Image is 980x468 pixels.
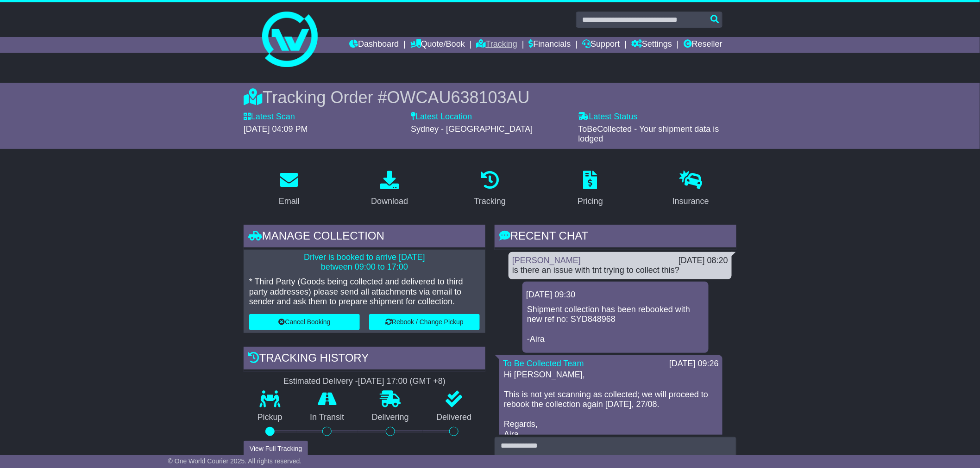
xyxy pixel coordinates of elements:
a: Support [582,37,620,53]
div: Download [371,195,408,208]
a: Insurance [666,167,715,211]
div: Email [279,195,300,208]
a: Tracking [468,167,512,211]
span: ToBeCollected - Your shipment data is lodged [578,124,719,144]
a: Tracking [477,37,517,53]
div: is there an issue with tnt trying to collect this? [512,265,728,276]
label: Latest Scan [244,112,295,122]
p: Pickup [244,413,296,423]
p: In Transit [296,413,358,423]
button: Cancel Booking [249,314,360,330]
label: Latest Location [411,112,472,122]
button: View Full Tracking [244,441,308,457]
p: Hi [PERSON_NAME], This is not yet scanning as collected; we will proceed to rebook the collection... [504,370,718,440]
a: Download [365,167,414,211]
div: [DATE] 17:00 (GMT +8) [358,376,446,387]
a: [PERSON_NAME] [512,256,581,265]
a: To Be Collected Team [503,359,584,368]
div: [DATE] 09:30 [526,290,705,300]
div: Insurance [672,195,709,208]
p: Driver is booked to arrive [DATE] between 09:00 to 17:00 [249,252,480,272]
div: Manage collection [244,225,485,250]
a: Dashboard [349,37,399,53]
span: OWCAU638103AU [387,88,530,107]
button: Rebook / Change Pickup [369,314,480,330]
div: Pricing [578,195,603,208]
a: Pricing [572,167,609,211]
span: [DATE] 04:09 PM [244,124,308,134]
div: Estimated Delivery - [244,376,485,387]
a: Email [273,167,306,211]
div: Tracking history [244,347,485,372]
div: Tracking [474,195,506,208]
span: Sydney - [GEOGRAPHIC_DATA] [411,124,533,134]
a: Quote/Book [410,37,465,53]
span: © One World Courier 2025. All rights reserved. [168,457,302,465]
p: Shipment collection has been rebooked with new ref no: SYD848968 -Aira [527,305,704,345]
p: * Third Party (Goods being collected and delivered to third party addresses) please send all atta... [249,277,480,307]
a: Financials [529,37,571,53]
div: [DATE] 09:26 [669,359,719,369]
div: [DATE] 08:20 [678,256,728,266]
a: Reseller [684,37,722,53]
p: Delivered [423,413,486,423]
div: RECENT CHAT [495,225,736,250]
p: Delivering [358,413,423,423]
div: Tracking Order # [244,87,736,107]
label: Latest Status [578,112,638,122]
a: Settings [631,37,672,53]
